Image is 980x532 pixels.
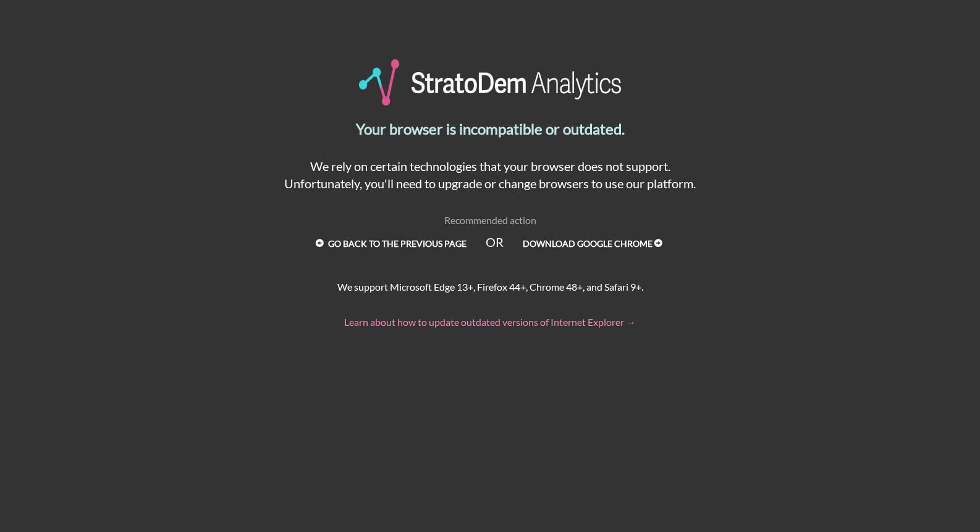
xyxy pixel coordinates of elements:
[297,234,485,254] a: Go back to the previous page
[328,238,467,249] strong: Go back to the previous page
[344,316,636,328] a: Learn about how to update outdated versions of Internet Explorer →
[356,120,625,138] strong: Your browser is incompatible or outdated.
[523,238,653,249] strong: Download Google Chrome
[359,59,622,106] img: StratoDem Analytics
[444,214,536,226] span: Recommended action
[337,281,643,293] span: We support Microsoft Edge 13+, Firefox 44+, Chrome 48+, and Safari 9+.
[504,234,683,254] a: Download Google Chrome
